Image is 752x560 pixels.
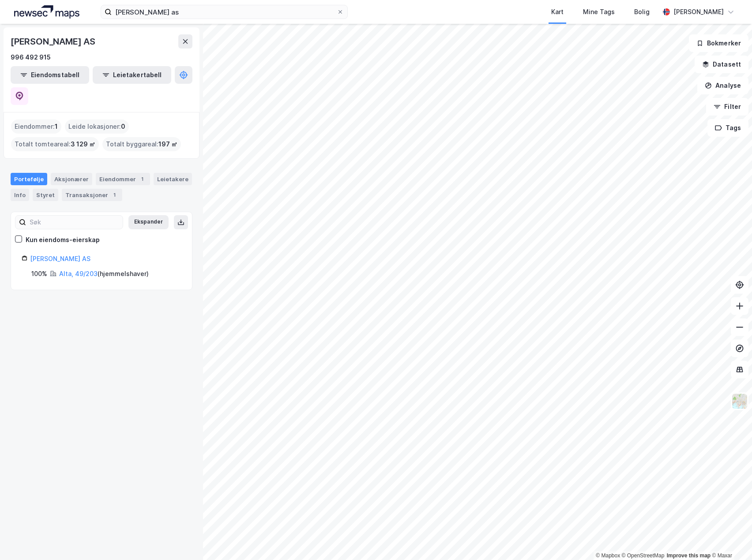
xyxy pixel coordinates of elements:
[708,518,752,560] div: Kontrollprogram for chat
[551,7,564,17] div: Kart
[706,98,748,116] button: Filter
[26,216,123,229] input: Søk
[59,270,98,277] a: Alta, 49/203
[110,190,119,199] div: 1
[33,189,58,201] div: Styret
[689,34,748,52] button: Bokmerker
[26,235,100,245] div: Kun eiendoms-eierskap
[158,139,177,149] span: 197 ㎡
[30,255,90,262] a: [PERSON_NAME] AS
[708,518,752,560] iframe: Chat Widget
[93,66,171,84] button: Leietakertabell
[583,7,615,17] div: Mine Tags
[31,269,47,279] div: 100%
[112,5,337,19] input: Søk på adresse, matrikkel, gårdeiere, leietakere eller personer
[596,553,620,559] a: Mapbox
[11,189,29,201] div: Info
[667,553,711,559] a: Improve this map
[121,121,125,132] span: 0
[11,34,97,49] div: [PERSON_NAME] AS
[55,121,58,132] span: 1
[622,553,665,559] a: OpenStreetMap
[154,173,192,185] div: Leietakere
[634,7,650,17] div: Bolig
[11,137,99,151] div: Totalt tomteareal :
[14,5,79,19] img: logo.a4113a55bc3d86da70a041830d287a7e.svg
[731,393,748,410] img: Z
[697,77,748,94] button: Analyse
[62,189,122,201] div: Transaksjoner
[128,215,169,229] button: Ekspander
[59,269,149,279] div: ( hjemmelshaver )
[673,7,724,17] div: [PERSON_NAME]
[65,119,129,134] div: Leide lokasjoner :
[71,139,95,149] span: 3 129 ㎡
[707,119,748,137] button: Tags
[138,175,147,183] div: 1
[695,56,748,73] button: Datasett
[11,173,47,185] div: Portefølje
[11,119,61,134] div: Eiendommer :
[96,173,150,185] div: Eiendommer
[102,137,181,151] div: Totalt byggareal :
[11,52,51,63] div: 996 492 915
[11,66,89,84] button: Eiendomstabell
[51,173,92,185] div: Aksjonærer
